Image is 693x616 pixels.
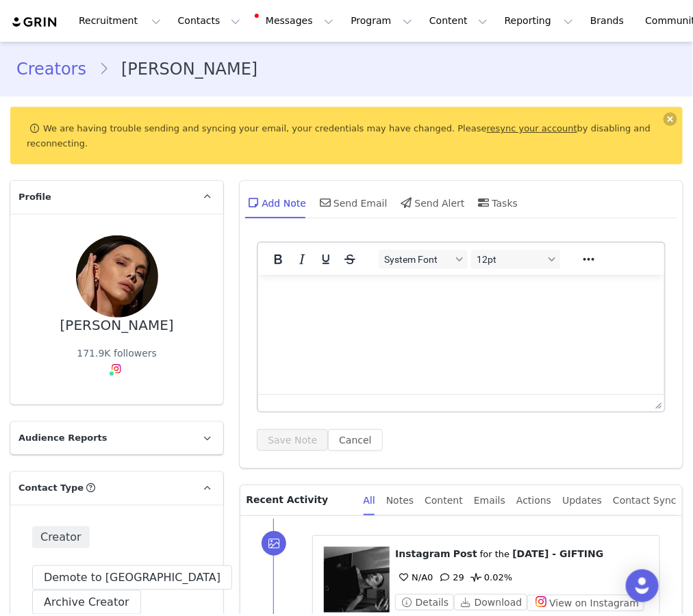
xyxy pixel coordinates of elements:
[613,485,677,516] div: Contact Sync
[527,598,644,608] a: View on Instagram
[111,363,122,374] img: instagram.svg
[437,572,465,582] span: 29
[18,190,51,204] span: Profile
[477,254,544,265] span: 12pt
[266,250,290,269] button: Bold
[32,565,232,590] button: Demote to [GEOGRAPHIC_DATA]
[77,346,157,361] div: 171.9K followers
[395,547,648,561] p: ⁨ ⁩ ⁨ ⁩ for the ⁨ ⁩
[249,5,342,36] button: Messages
[342,5,420,36] button: Program
[516,485,551,516] div: Actions
[527,595,644,611] button: View on Instagram
[395,548,451,559] span: Instagram
[379,250,468,269] button: Fonts
[399,186,465,219] div: Send Alert
[454,594,527,611] button: Download
[314,250,338,269] button: Underline
[18,431,108,445] span: Audience Reports
[650,395,664,411] div: Press the Up and Down arrow keys to resize the editor.
[471,250,560,269] button: Font sizes
[170,5,249,36] button: Contacts
[476,186,518,219] div: Tasks
[76,235,158,318] img: b346fafa-2056-405e-81c1-0864c7cf523b.jpg
[582,5,636,36] a: Brands
[317,186,388,219] div: Send Email
[562,485,602,516] div: Updates
[32,590,141,615] button: Archive Creator
[496,5,581,36] button: Reporting
[257,429,328,451] button: Save Note
[16,57,99,81] a: Creators
[425,485,463,516] div: Content
[395,572,427,582] span: N/A
[258,275,664,394] iframe: Rich Text Area
[468,572,512,582] span: 0.02%
[364,485,375,516] div: All
[384,254,451,265] span: System Font
[60,318,174,333] div: [PERSON_NAME]
[245,186,306,219] div: Add Note
[453,548,477,559] span: Post
[474,485,505,516] div: Emails
[487,123,577,133] a: resync your account
[328,429,382,451] button: Cancel
[290,250,314,269] button: Italic
[10,107,683,164] div: We are having trouble sending and syncing your email, your credentials may have changed. Please b...
[395,594,454,611] button: Details
[421,5,496,36] button: Content
[338,250,362,269] button: Strikethrough
[395,572,433,582] span: 0
[246,485,352,515] p: Recent Activity
[577,250,601,269] button: Reveal or hide additional toolbar items
[626,569,659,602] div: Open Intercom Messenger
[71,5,169,36] button: Recruitment
[18,481,84,495] span: Contact Type
[513,548,604,559] span: [DATE] - GIFTING
[386,485,414,516] div: Notes
[11,16,59,29] img: grin logo
[32,526,90,548] span: Creator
